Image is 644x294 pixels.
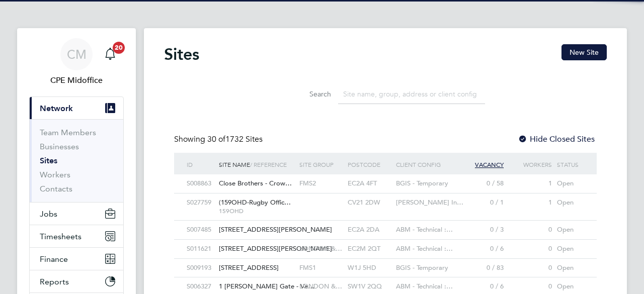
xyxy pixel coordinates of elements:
[506,259,554,277] div: 0
[207,134,263,144] span: 1732 Sites
[30,203,123,225] button: Jobs
[506,174,554,193] div: 1
[299,263,316,272] span: FMS1
[299,179,316,187] span: FMS2
[30,270,123,292] button: Reports
[299,244,342,253] span: LONDON &…
[30,97,123,119] button: Network
[207,134,225,144] span: 30 of
[40,156,57,165] a: Sites
[219,179,292,187] span: Close Brothers - Crow…
[219,198,291,207] span: (159OHD-Rugby Offic…
[219,282,314,290] span: 1 [PERSON_NAME] Gate - Va…
[40,170,70,179] a: Workers
[506,221,554,239] div: 0
[216,153,297,176] div: Site Name
[458,193,506,212] div: 0 / 1
[506,153,554,176] div: Workers
[184,174,216,193] div: S008863
[393,153,458,176] div: Client Config
[458,221,506,239] div: 0 / 3
[554,259,587,277] div: Open
[184,174,587,182] a: S008863Close Brothers - Crow… FMS2EC2A 4FTBGIS - Temporary0 / 581Open
[219,263,279,272] span: [STREET_ADDRESS]
[184,193,216,212] div: S027759
[338,84,485,104] input: Site name, group, address or client config
[506,193,554,212] div: 1
[554,221,587,239] div: Open
[184,240,216,258] div: S011621
[458,240,506,258] div: 0 / 6
[396,263,448,272] span: BGIS - Temporary
[29,38,124,86] a: CMCPE Midoffice
[297,153,345,176] div: Site Group
[40,254,68,264] span: Finance
[345,221,393,239] div: EC2A 2DA
[164,44,199,64] h2: Sites
[219,225,332,234] span: [STREET_ADDRESS][PERSON_NAME]
[40,104,73,113] span: Network
[458,259,506,277] div: 0 / 83
[396,282,453,290] span: ABM - Technical :…
[40,232,82,241] span: Timesheets
[184,221,216,239] div: S007485
[345,193,393,212] div: CV21 2DW
[475,160,504,169] span: Vacancy
[40,128,96,137] a: Team Members
[299,282,342,290] span: LONDON &…
[561,44,607,60] button: New Site
[174,134,265,145] div: Showing
[184,258,587,267] a: S009193[STREET_ADDRESS] FMS1W1J 5HDBGIS - Temporary0 / 830Open
[554,174,587,193] div: Open
[30,248,123,270] button: Finance
[67,48,87,61] span: CM
[40,209,57,219] span: Jobs
[40,277,69,286] span: Reports
[184,277,587,285] a: S0063271 [PERSON_NAME] Gate - Va… LONDON &…SW1V 2QQABM - Technical :…0 / 60Open
[396,244,453,253] span: ABM - Technical :…
[100,38,120,70] a: 20
[396,198,463,207] span: [PERSON_NAME] In…
[554,153,587,176] div: Status
[345,259,393,277] div: W1J 5HD
[184,220,587,229] a: S007485[STREET_ADDRESS][PERSON_NAME] EC2A 2DAABM - Technical :…0 / 30Open
[219,244,332,253] span: [STREET_ADDRESS][PERSON_NAME]
[458,174,506,193] div: 0 / 58
[184,153,216,176] div: ID
[345,240,393,258] div: EC2M 2QT
[345,174,393,193] div: EC2A 4FT
[40,142,79,151] a: Businesses
[184,259,216,277] div: S009193
[554,240,587,258] div: Open
[554,193,587,212] div: Open
[30,119,123,202] div: Network
[345,153,393,176] div: Postcode
[286,89,331,99] label: Search
[219,207,294,215] span: 159OHD
[184,239,587,248] a: S011621[STREET_ADDRESS][PERSON_NAME] LONDON &…EC2M 2QTABM - Technical :…0 / 60Open
[40,184,72,193] a: Contacts
[518,134,595,144] label: Hide Closed Sites
[396,225,453,234] span: ABM - Technical :…
[396,179,448,187] span: BGIS - Temporary
[30,225,123,247] button: Timesheets
[113,42,125,54] span: 20
[250,160,287,168] span: / Reference
[29,74,124,86] span: CPE Midoffice
[506,240,554,258] div: 0
[184,193,587,202] a: S027759(159OHD-Rugby Offic… 159OHDCV21 2DW[PERSON_NAME] In…0 / 11Open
